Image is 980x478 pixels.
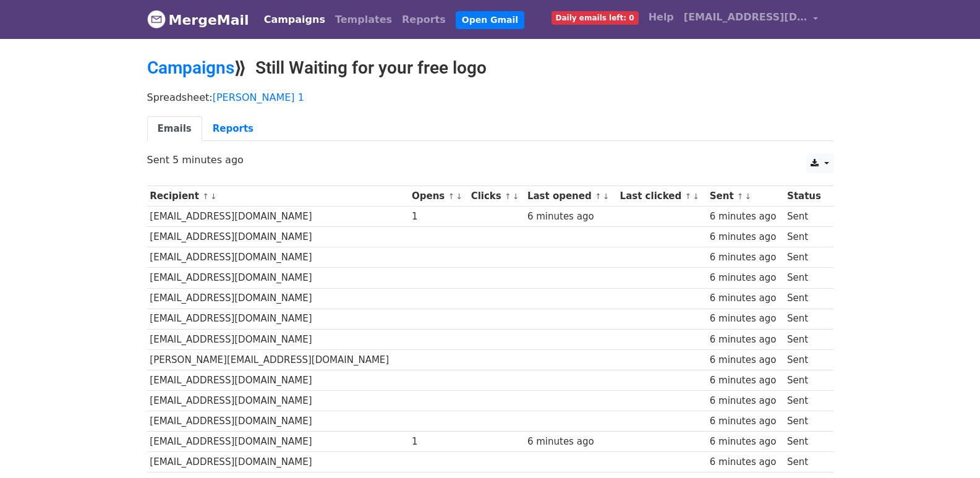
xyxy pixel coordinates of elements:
a: ↑ [505,192,511,201]
div: 1 [412,435,465,449]
a: Reports [397,7,451,32]
a: Campaigns [147,58,234,78]
a: ↑ [595,192,602,201]
th: Last opened [524,186,617,207]
a: ↓ [456,192,462,201]
td: [EMAIL_ADDRESS][DOMAIN_NAME] [147,268,409,288]
div: 6 minutes ago [710,230,782,244]
th: Last clicked [617,186,707,207]
td: Sent [784,268,827,288]
th: Clicks [468,186,524,207]
a: [PERSON_NAME] 1 [213,92,304,103]
td: [EMAIL_ADDRESS][DOMAIN_NAME] [147,391,409,411]
span: Daily emails left: 0 [552,11,639,25]
div: 6 minutes ago [710,353,782,367]
div: 6 minutes ago [710,250,782,265]
a: ↓ [603,192,610,201]
td: [EMAIL_ADDRESS][DOMAIN_NAME] [147,288,409,309]
a: ↑ [448,192,455,201]
td: Sent [784,452,827,472]
div: 6 minutes ago [710,271,782,285]
div: 6 minutes ago [710,333,782,347]
td: [EMAIL_ADDRESS][DOMAIN_NAME] [147,411,409,432]
a: [EMAIL_ADDRESS][DOMAIN_NAME] [679,5,824,34]
td: Sent [784,349,827,370]
th: Sent [707,186,784,207]
a: ↓ [513,192,519,201]
td: Sent [784,391,827,411]
a: Help [644,5,679,30]
a: MergeMail [147,7,249,33]
td: [EMAIL_ADDRESS][DOMAIN_NAME] [147,432,409,452]
a: Templates [330,7,397,32]
div: 6 minutes ago [710,291,782,305]
a: Campaigns [259,7,330,32]
img: MergeMail logo [147,10,166,28]
td: Sent [784,309,827,329]
div: 6 minutes ago [710,373,782,388]
a: ↑ [737,192,744,201]
th: Opens [409,186,468,207]
a: ↑ [684,192,691,201]
td: [EMAIL_ADDRESS][DOMAIN_NAME] [147,370,409,390]
th: Status [784,186,827,207]
td: [PERSON_NAME][EMAIL_ADDRESS][DOMAIN_NAME] [147,349,409,370]
td: [EMAIL_ADDRESS][DOMAIN_NAME] [147,227,409,247]
td: Sent [784,227,827,247]
div: 6 minutes ago [710,394,782,408]
td: [EMAIL_ADDRESS][DOMAIN_NAME] [147,452,409,472]
td: Sent [784,207,827,227]
td: Sent [784,329,827,349]
div: 6 minutes ago [710,210,782,224]
div: 6 minutes ago [527,210,614,224]
th: Recipient [147,186,409,207]
td: Sent [784,432,827,452]
div: 6 minutes ago [710,455,782,469]
a: Daily emails left: 0 [547,5,644,30]
h2: ⟫ Still Waiting for your free logo [147,58,833,79]
a: Reports [202,116,264,142]
a: Emails [147,116,202,142]
div: 6 minutes ago [527,435,614,449]
a: ↓ [210,192,217,201]
td: Sent [784,247,827,268]
p: Sent 5 minutes ago [147,153,833,166]
td: [EMAIL_ADDRESS][DOMAIN_NAME] [147,247,409,268]
a: ↑ [202,192,209,201]
td: Sent [784,288,827,309]
p: Spreadsheet: [147,91,833,104]
span: [EMAIL_ADDRESS][DOMAIN_NAME] [684,10,807,25]
div: 6 minutes ago [710,312,782,326]
td: [EMAIL_ADDRESS][DOMAIN_NAME] [147,207,409,227]
div: 6 minutes ago [710,414,782,429]
div: 1 [412,210,465,224]
a: ↓ [692,192,699,201]
td: Sent [784,370,827,390]
a: ↓ [745,192,752,201]
div: 6 minutes ago [710,435,782,449]
td: [EMAIL_ADDRESS][DOMAIN_NAME] [147,329,409,349]
td: Sent [784,411,827,432]
a: Open Gmail [456,11,524,29]
td: [EMAIL_ADDRESS][DOMAIN_NAME] [147,309,409,329]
